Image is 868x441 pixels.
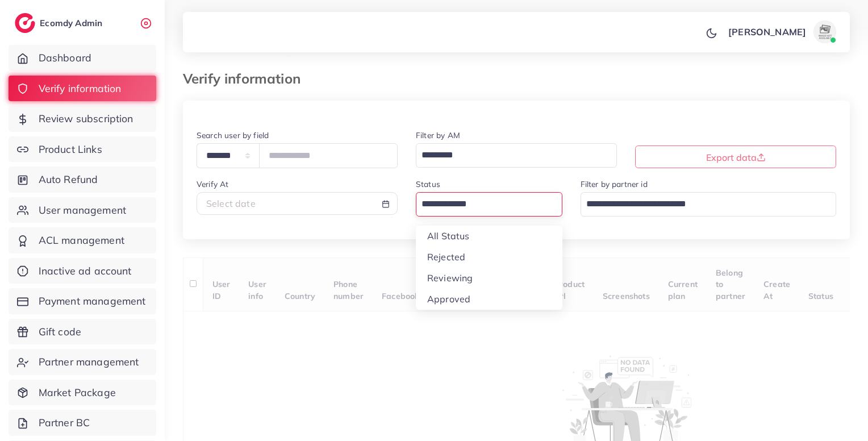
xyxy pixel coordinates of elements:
label: Verify At [197,178,228,190]
a: ACL management [9,227,156,253]
span: Market Package [39,385,116,400]
span: Payment management [39,294,146,309]
a: Inactive ad account [9,258,156,284]
span: Product Links [39,142,102,157]
a: Partner BC [9,410,156,436]
a: Market Package [9,380,156,406]
span: Review subscription [39,111,133,126]
a: logoEcomdy Admin [15,13,105,33]
label: Filter by partner id [581,178,648,190]
button: Export data [635,145,836,168]
img: avatar [813,20,836,43]
div: Search for option [416,192,562,217]
div: Search for option [581,192,837,217]
a: Gift code [9,319,156,345]
span: ACL management [39,233,124,248]
span: Select date [206,198,256,209]
span: Export data [706,152,766,163]
label: Status [416,178,440,190]
input: Search for option [418,194,548,214]
a: Auto Refund [9,167,156,193]
a: Verify information [9,76,156,102]
a: User management [9,197,156,223]
span: User management [39,203,126,218]
h3: Verify information [183,70,310,87]
input: Search for option [582,194,822,214]
span: Dashboard [39,51,91,65]
span: Partner BC [39,415,90,430]
a: Payment management [9,288,156,314]
span: Verify information [39,81,122,96]
img: logo [15,13,35,33]
div: Search for option [416,143,617,168]
span: Inactive ad account [39,264,132,278]
label: Filter by AM [416,130,460,141]
p: [PERSON_NAME] [728,25,806,39]
a: Partner management [9,349,156,375]
a: Review subscription [9,106,156,132]
a: [PERSON_NAME]avatar [722,20,841,43]
a: Product Links [9,136,156,163]
span: Gift code [39,324,81,339]
a: Dashboard [9,45,156,71]
label: Search user by field [197,130,269,141]
span: Auto Refund [39,172,98,187]
span: Partner management [39,355,139,369]
h2: Ecomdy Admin [40,18,105,28]
input: Search for option [418,145,602,165]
